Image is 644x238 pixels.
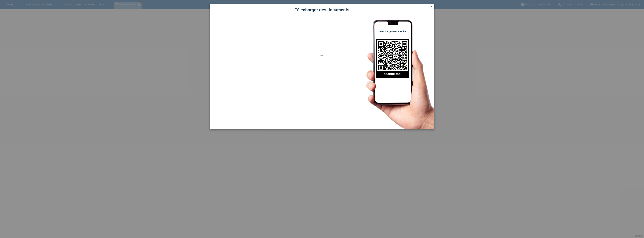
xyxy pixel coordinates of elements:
a: close [429,5,434,9]
h4: téléchargement mobile [376,30,409,33]
h1: Télécharger des documents [210,7,434,12]
span: ou [315,53,329,57]
iframe: Upload [215,25,315,119]
i: close [430,5,433,8]
h2: scanne-moi [376,72,409,78]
